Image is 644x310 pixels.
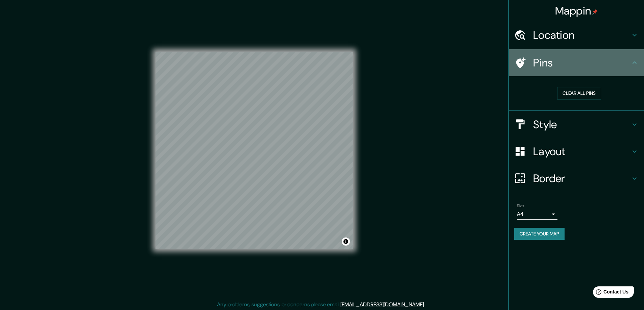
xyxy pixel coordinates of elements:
div: Location [509,22,644,49]
label: Size [517,203,524,208]
div: . [426,301,427,309]
p: Any problems, suggestions, or concerns please email . [217,301,425,309]
h4: Layout [533,145,630,158]
canvas: Map [156,52,353,249]
h4: Pins [533,56,630,69]
button: Create your map [514,228,565,240]
div: . [425,301,426,309]
h4: Mappin [555,4,598,18]
h4: Style [533,118,630,131]
div: Pins [509,49,644,76]
div: Style [509,111,644,138]
div: A4 [517,209,557,220]
a: [EMAIL_ADDRESS][DOMAIN_NAME] [340,301,424,308]
div: Border [509,165,644,192]
button: Clear all pins [557,87,601,100]
iframe: Help widget launcher [584,284,637,303]
button: Toggle attribution [342,237,350,246]
h4: Border [533,172,630,185]
div: Layout [509,138,644,165]
img: pin-icon.png [592,9,598,15]
h4: Location [533,28,630,42]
